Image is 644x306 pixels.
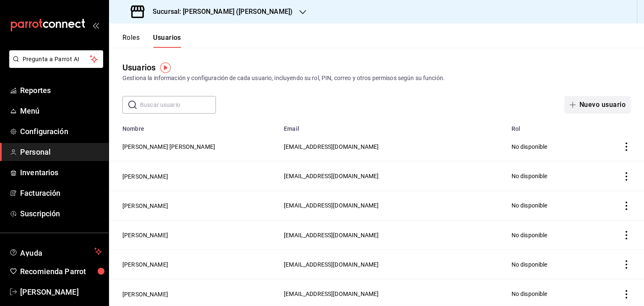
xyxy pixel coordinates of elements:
[20,246,91,257] span: Ayuda
[284,261,379,268] span: [EMAIL_ADDRESS][DOMAIN_NAME]
[122,74,631,83] div: Gestiona la información y configuración de cada usuario, incluyendo su rol, PIN, correo y otros p...
[506,220,597,249] td: No disponible
[622,143,631,151] button: actions
[109,120,279,132] th: Nombre
[122,143,215,151] button: [PERSON_NAME] [PERSON_NAME]
[6,61,103,70] a: Pregunta a Parrot AI
[506,120,597,132] th: Rol
[140,96,216,113] input: Buscar usuario
[506,161,597,191] td: No disponible
[20,187,102,199] span: Facturación
[279,120,506,132] th: Email
[284,290,379,297] span: [EMAIL_ADDRESS][DOMAIN_NAME]
[622,231,631,239] button: actions
[506,191,597,220] td: No disponible
[622,172,631,181] button: actions
[160,62,171,73] img: Tooltip marker
[122,202,168,210] button: [PERSON_NAME]
[284,202,379,209] span: [EMAIL_ADDRESS][DOMAIN_NAME]
[153,34,181,48] button: Usuarios
[20,85,102,96] span: Reportes
[506,250,597,279] td: No disponible
[622,290,631,298] button: actions
[146,7,293,17] h3: Sucursal: [PERSON_NAME] ([PERSON_NAME])
[23,55,90,64] span: Pregunta a Parrot AI
[20,167,102,178] span: Inventarios
[122,231,168,239] button: [PERSON_NAME]
[122,34,140,48] button: Roles
[20,105,102,117] span: Menú
[564,96,631,114] button: Nuevo usuario
[122,34,181,48] div: navigation tabs
[9,50,103,68] button: Pregunta a Parrot AI
[20,286,102,298] span: [PERSON_NAME]
[506,132,597,161] td: No disponible
[20,126,102,137] span: Configuración
[122,290,168,298] button: [PERSON_NAME]
[20,208,102,219] span: Suscripción
[122,172,168,181] button: [PERSON_NAME]
[20,146,102,158] span: Personal
[122,260,168,269] button: [PERSON_NAME]
[284,173,379,179] span: [EMAIL_ADDRESS][DOMAIN_NAME]
[92,22,99,29] button: open_drawer_menu
[284,232,379,239] span: [EMAIL_ADDRESS][DOMAIN_NAME]
[622,202,631,210] button: actions
[284,143,379,150] span: [EMAIL_ADDRESS][DOMAIN_NAME]
[122,61,156,74] div: Usuarios
[622,260,631,269] button: actions
[20,266,102,277] span: Recomienda Parrot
